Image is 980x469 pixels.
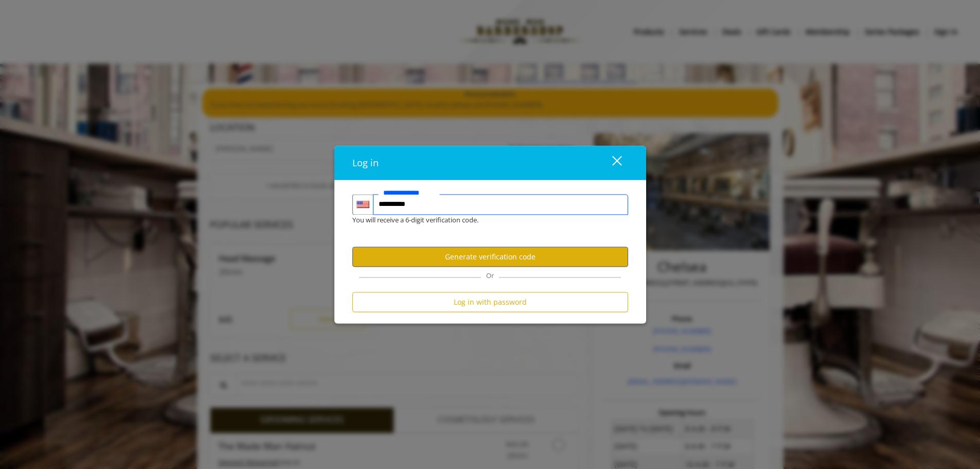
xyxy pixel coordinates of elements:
[352,292,628,312] button: Log in with password
[345,215,620,225] div: You will receive a 6-digit verification code.
[352,194,373,215] div: Country
[593,152,628,173] button: close dialog
[352,157,379,169] span: Log in
[600,155,621,170] div: close dialog
[352,247,628,267] button: Generate verification code
[481,271,499,281] span: Or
